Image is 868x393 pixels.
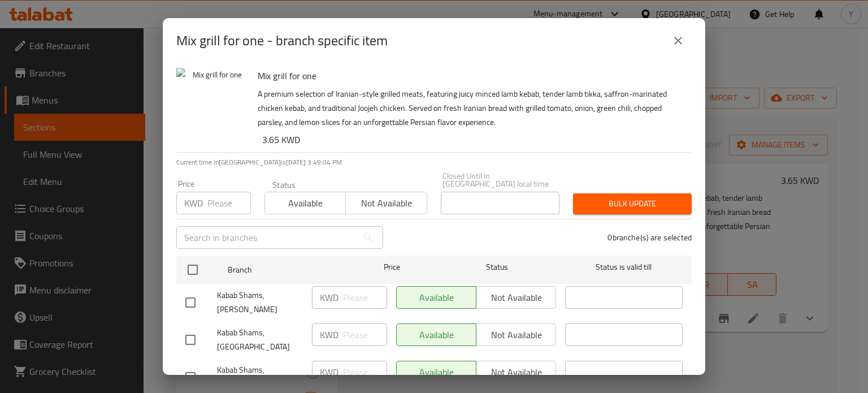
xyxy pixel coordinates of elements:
[345,192,427,214] button: Not available
[665,27,692,54] button: close
[343,323,387,346] input: Please enter price
[176,68,249,140] img: Mix grill for one
[217,363,303,391] span: Kabab Shams, [GEOGRAPHIC_DATA]
[343,361,387,383] input: Please enter price
[320,291,338,304] p: KWD
[217,288,303,317] span: Kabab Shams, [PERSON_NAME]
[354,260,429,274] span: Price
[270,195,341,211] span: Available
[350,195,422,211] span: Not available
[207,192,251,214] input: Please enter price
[262,132,683,148] h6: 3.65 KWD
[565,260,683,274] span: Status is valid till
[573,193,692,214] button: Bulk update
[228,263,345,277] span: Branch
[176,157,692,167] p: Current time in [GEOGRAPHIC_DATA] is [DATE] 3:49:04 PM
[320,365,338,379] p: KWD
[217,326,303,354] span: Kabab Shams, [GEOGRAPHIC_DATA]
[582,197,683,211] span: Bulk update
[258,87,683,129] p: A premium selection of Iranian-style grilled meats, featuring juicy minced lamb kebab, tender lam...
[343,286,387,309] input: Please enter price
[184,196,203,210] p: KWD
[264,192,346,214] button: Available
[176,226,357,249] input: Search in branches
[320,328,338,342] p: KWD
[439,260,556,274] span: Status
[258,68,683,84] h6: Mix grill for one
[176,32,388,50] h2: Mix grill for one - branch specific item
[607,232,692,243] p: 0 branche(s) are selected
